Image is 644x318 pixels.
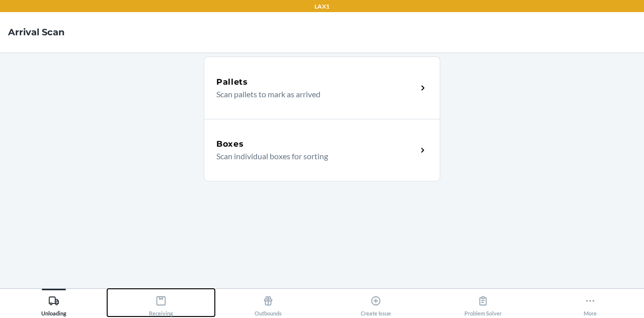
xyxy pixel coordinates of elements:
h4: Arrival Scan [8,26,64,39]
p: Scan individual boxes for sorting [216,150,409,162]
div: Receiving [149,291,173,316]
h5: Boxes [216,138,244,150]
button: More [537,289,644,316]
div: Problem Solver [464,291,502,316]
a: BoxesScan individual boxes for sorting [204,119,440,181]
button: Create Issue [322,289,429,316]
div: Outbounds [255,291,282,316]
a: PalletsScan pallets to mark as arrived [204,56,440,119]
button: Receiving [107,289,214,316]
button: Outbounds [215,289,322,316]
p: LAX1 [314,2,330,11]
button: Problem Solver [429,289,536,316]
h5: Pallets [216,76,248,88]
div: More [584,291,597,316]
div: Unloading [41,291,66,316]
p: Scan pallets to mark as arrived [216,88,409,100]
div: Create Issue [361,291,391,316]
